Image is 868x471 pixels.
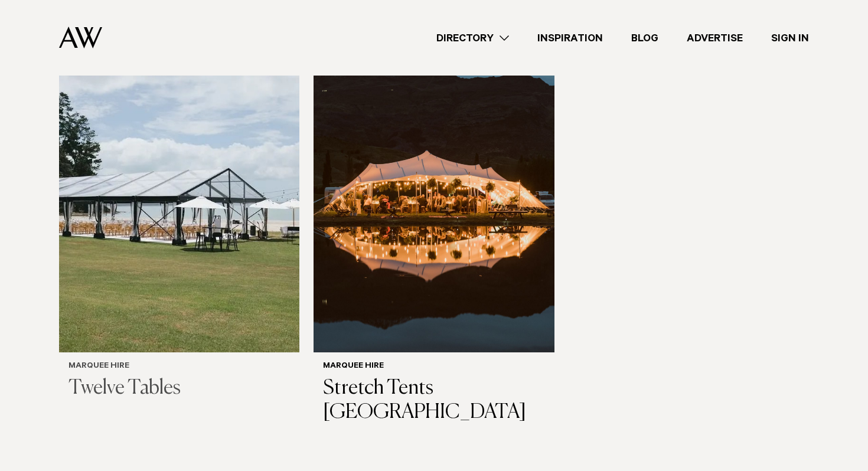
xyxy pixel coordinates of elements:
img: Auckland Weddings Logo [59,27,102,48]
a: Directory [422,30,523,46]
a: Advertise [673,30,757,46]
a: Blog [617,30,673,46]
a: Auckland Weddings Marquee Hire | Stretch Tents Auckland Marquee Hire Stretch Tents [GEOGRAPHIC_DATA] [314,30,554,434]
h6: Marquee Hire [323,362,544,372]
a: Inspiration [523,30,617,46]
h3: Stretch Tents [GEOGRAPHIC_DATA] [323,377,544,425]
img: Auckland Weddings Marquee Hire | Twelve Tables [59,30,299,352]
a: Auckland Weddings Marquee Hire | Twelve Tables Marquee Hire Twelve Tables [59,30,299,410]
h6: Marquee Hire [68,362,290,372]
h3: Twelve Tables [68,377,290,401]
a: Sign In [757,30,823,46]
img: Auckland Weddings Marquee Hire | Stretch Tents Auckland [314,30,554,352]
